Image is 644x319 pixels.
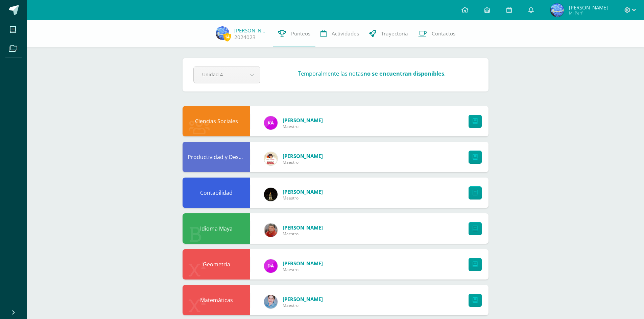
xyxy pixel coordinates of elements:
[283,188,323,195] a: [PERSON_NAME]
[298,70,446,77] h3: Temporalmente las notas .
[283,117,323,124] a: [PERSON_NAME]
[413,20,460,47] a: Contactos
[183,178,250,208] div: Contabilidad
[569,10,608,16] span: Mi Perfil
[283,296,323,302] a: [PERSON_NAME]
[183,285,250,315] div: Matemáticas
[283,124,323,129] span: Maestro
[183,213,250,244] div: Idioma Maya
[432,30,455,37] span: Contactos
[283,260,323,267] a: [PERSON_NAME]
[264,259,278,273] img: 9ec2f35d84b77fba93b74c0ecd725fb6.png
[273,20,315,47] a: Punteos
[264,188,278,201] img: cbeb9bf9709c25305f72e611ae4af3f3.png
[283,231,323,237] span: Maestro
[264,223,278,237] img: 05ddfdc08264272979358467217619c8.png
[264,295,278,309] img: 044c0162fa7e0f0b4b3ccbd14fd12260.png
[363,70,444,77] strong: no se encuentran disponibles
[234,34,256,41] a: 2024023
[234,27,268,34] a: [PERSON_NAME]
[291,30,310,37] span: Punteos
[283,267,323,272] span: Maestro
[364,20,413,47] a: Trayectoria
[223,33,231,41] span: 14
[183,106,250,136] div: Ciencias Sociales
[283,159,323,165] span: Maestro
[550,3,564,17] img: 499db3e0ff4673b17387711684ae4e5c.png
[283,302,323,308] span: Maestro
[381,30,408,37] span: Trayectoria
[332,30,359,37] span: Actividades
[264,152,278,165] img: b72445c9a0edc7b97c5a79956e4ec4a5.png
[202,67,235,82] span: Unidad 4
[283,195,323,201] span: Maestro
[183,142,250,172] div: Productividad y Desarrollo
[183,249,250,280] div: Geometría
[283,153,323,159] a: [PERSON_NAME]
[216,26,229,40] img: 499db3e0ff4673b17387711684ae4e5c.png
[283,224,323,231] a: [PERSON_NAME]
[194,67,260,83] a: Unidad 4
[315,20,364,47] a: Actividades
[264,116,278,130] img: bee4affa6473aeaf057711ec23146b4f.png
[569,4,608,11] span: [PERSON_NAME]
